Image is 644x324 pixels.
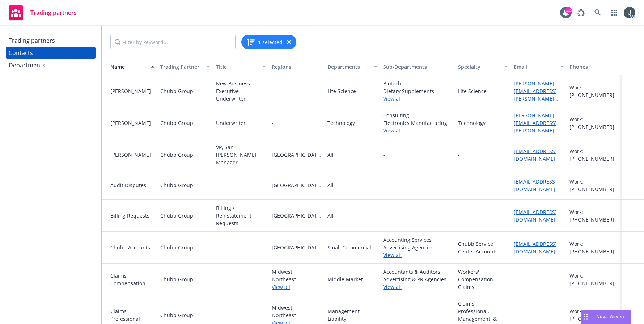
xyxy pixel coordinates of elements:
[160,87,193,95] div: Chubb Group
[110,87,154,95] div: [PERSON_NAME]
[511,58,567,75] button: Email
[272,63,322,71] div: Regions
[160,151,193,159] div: Chubb Group
[9,47,33,59] div: Contacts
[569,63,619,71] div: Phones
[9,35,55,46] div: Trading partners
[216,204,266,227] div: Billing / Reinstatement Requests
[514,275,516,283] div: -
[514,311,516,319] div: -
[383,181,452,189] span: -
[6,47,96,59] a: Contacts
[160,244,193,251] div: Chubb Group
[383,95,452,102] a: View all
[327,181,334,189] div: All
[569,84,619,99] div: Work: [PHONE_NUMBER]
[596,314,625,320] span: Nova Assist
[272,87,322,95] span: -
[383,311,385,319] span: -
[327,63,369,71] div: Departments
[216,143,266,166] div: VP, San [PERSON_NAME] Manager
[160,181,193,189] div: Chubb Group
[569,240,619,255] div: Work: [PHONE_NUMBER]
[455,58,511,75] button: Specialty
[272,268,322,275] span: Midwest
[383,111,452,119] span: Consulting
[590,5,605,20] a: Search
[272,244,322,251] span: [GEOGRAPHIC_DATA][US_STATE]
[327,244,371,251] div: Small Commercial
[216,80,266,102] div: New Business - Executive Underwriter
[383,275,452,283] span: Advertising & PR Agencies
[110,244,154,251] div: Chubb Accounts
[110,35,236,49] input: Filter by keyword...
[246,38,283,46] button: 1 selected
[383,283,452,291] a: View all
[380,58,455,75] button: Sub-Departments
[105,63,147,71] div: Name
[383,119,452,127] span: Electronics Manufacturing
[514,148,557,162] a: [EMAIL_ADDRESS][DOMAIN_NAME]
[383,268,452,275] span: Accountants & Auditors
[272,119,322,127] span: -
[567,58,622,75] button: Phones
[569,272,619,287] div: Work: [PHONE_NUMBER]
[110,119,154,127] div: [PERSON_NAME]
[216,119,246,127] div: Underwriter
[110,272,154,287] div: Claims Compensation
[213,58,269,75] button: Title
[569,147,619,163] div: Work: [PHONE_NUMBER]
[383,80,452,87] span: Biotech
[160,311,193,319] div: Chubb Group
[272,212,322,219] span: [GEOGRAPHIC_DATA][US_STATE]
[581,310,590,324] div: Drag to move
[272,283,322,291] a: View all
[607,5,622,20] a: Switch app
[160,119,193,127] div: Chubb Group
[458,63,500,71] div: Specialty
[6,3,80,23] a: Trading partners
[327,307,377,323] div: Management Liability
[383,87,452,95] span: Dietary Supplements
[272,275,322,283] span: Northeast
[458,212,460,219] div: -
[569,208,619,223] div: Work: [PHONE_NUMBER]
[458,119,486,127] div: Technology
[458,87,487,95] div: Life Science
[458,240,508,255] div: Chubb Service Center Accounts
[327,119,355,127] div: Technology
[272,311,322,319] span: Northeast
[458,268,508,291] div: Workers' Compensation Claims
[6,59,96,71] a: Departments
[6,35,96,46] a: Trading partners
[565,7,572,13] div: 22
[514,63,556,71] div: Email
[325,58,380,75] button: Departments
[216,311,218,319] div: -
[514,178,557,193] a: [EMAIL_ADDRESS][DOMAIN_NAME]
[327,151,334,159] div: All
[9,59,45,71] div: Departments
[383,127,452,134] a: View all
[569,178,619,193] div: Work: [PHONE_NUMBER]
[327,275,363,283] div: Middle Market
[514,80,557,117] a: [PERSON_NAME][EMAIL_ADDRESS][PERSON_NAME][PERSON_NAME][DOMAIN_NAME]
[383,236,452,244] span: Accounting Services
[327,212,334,219] div: All
[327,87,356,95] div: Life Science
[569,307,619,323] div: Work: [PHONE_NUMBER]
[514,240,557,255] a: [EMAIL_ADDRESS][DOMAIN_NAME]
[110,151,154,159] div: [PERSON_NAME]
[383,251,452,259] a: View all
[102,58,157,75] button: Name
[514,112,557,149] a: [PERSON_NAME][EMAIL_ADDRESS][PERSON_NAME][PERSON_NAME][DOMAIN_NAME]
[216,244,218,251] div: -
[624,7,635,18] img: photo
[514,209,557,223] a: [EMAIL_ADDRESS][DOMAIN_NAME]
[110,212,154,219] div: Billing Requests
[458,181,460,189] div: -
[383,63,452,71] div: Sub-Departments
[30,10,77,16] span: Trading partners
[272,304,322,311] span: Midwest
